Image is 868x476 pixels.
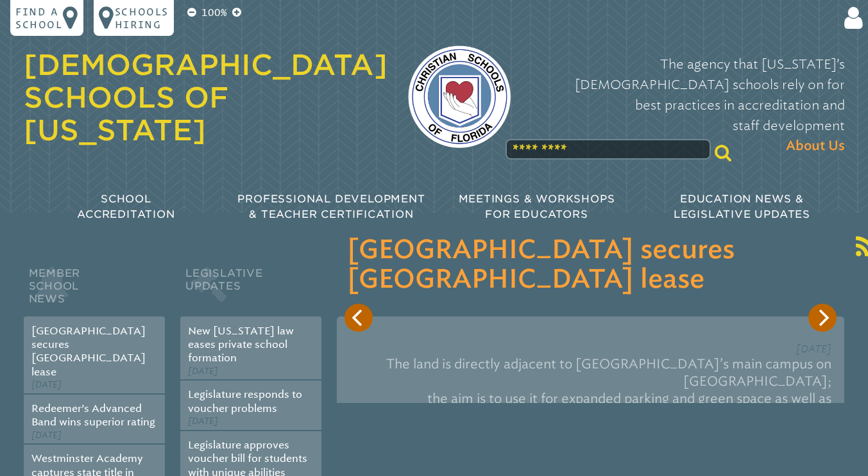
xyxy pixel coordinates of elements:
[199,5,230,21] p: 100%
[459,193,615,220] span: Meetings & Workshops for Educators
[237,193,425,220] span: Professional Development & Teacher Certification
[408,45,511,148] img: csf-logo-web-colors.png
[345,304,373,332] button: Previous
[15,5,63,31] p: Find a school
[31,325,146,378] a: [GEOGRAPHIC_DATA] secures [GEOGRAPHIC_DATA] lease
[188,416,218,427] span: [DATE]
[786,136,845,156] span: About Us
[31,379,62,390] span: [DATE]
[31,402,155,428] a: Redeemer’s Advanced Band wins superior rating
[808,304,837,332] button: Next
[188,388,302,414] a: Legislature responds to voucher problems
[180,264,321,316] h2: Legislative Updates
[350,350,831,429] p: The land is directly adjacent to [GEOGRAPHIC_DATA]’s main campus on [GEOGRAPHIC_DATA]; the aim is...
[24,264,165,316] h2: Member School News
[77,193,174,220] span: School Accreditation
[796,343,831,355] span: [DATE]
[24,48,387,147] a: [DEMOGRAPHIC_DATA] Schools of [US_STATE]
[31,430,62,441] span: [DATE]
[531,54,845,156] p: The agency that [US_STATE]’s [DEMOGRAPHIC_DATA] schools rely on for best practices in accreditati...
[188,366,218,377] span: [DATE]
[347,236,834,295] h3: [GEOGRAPHIC_DATA] secures [GEOGRAPHIC_DATA] lease
[188,325,294,365] a: New [US_STATE] law eases private school formation
[115,5,169,31] p: Schools Hiring
[674,193,810,220] span: Education News & Legislative Updates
